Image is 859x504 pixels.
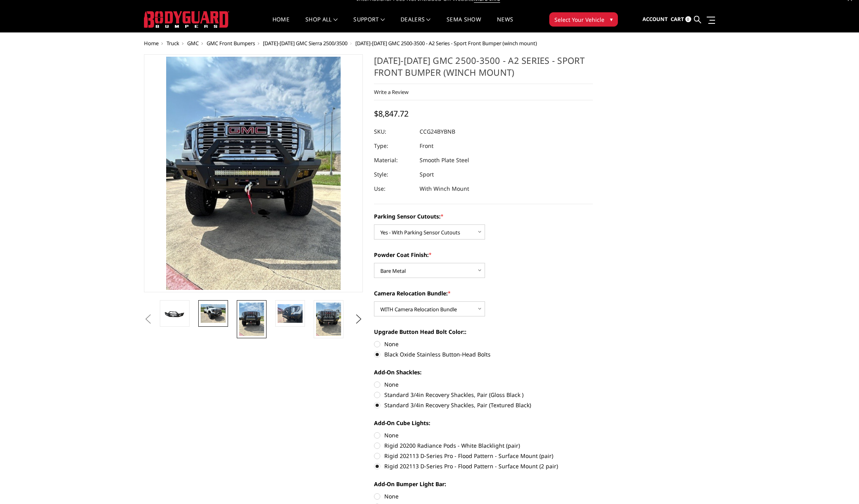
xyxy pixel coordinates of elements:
[374,139,414,153] dt: Type:
[671,9,691,30] a: Cart 0
[272,17,290,32] a: Home
[374,452,593,460] label: Rigid 202113 D-Series Pro - Flood Pattern - Surface Mount (pair)
[420,153,469,167] dd: Smooth Plate Steel
[278,304,303,323] img: 2024-2025 GMC 2500-3500 - A2 Series - Sport Front Bumper (winch mount)
[239,303,264,336] img: 2024-2025 GMC 2500-3500 - A2 Series - Sport Front Bumper (winch mount)
[353,313,365,325] button: Next
[374,251,593,259] label: Powder Coat Finish:
[549,12,618,27] button: Select Your Vehicle
[374,328,593,336] label: Upgrade Button Head Bolt Color::
[207,40,255,47] a: GMC Front Bumpers
[420,182,469,196] dd: With Winch Mount
[401,17,431,32] a: Dealers
[374,492,593,500] label: None
[167,40,179,47] a: Truck
[374,368,593,376] label: Add-On Shackles:
[144,40,159,47] a: Home
[144,11,229,28] img: BODYGUARD BUMPERS
[374,108,408,119] span: $8,847.72
[201,304,226,323] img: 2024-2025 GMC 2500-3500 - A2 Series - Sport Front Bumper (winch mount)
[447,17,481,32] a: SEMA Show
[353,17,385,32] a: Support
[374,125,414,139] dt: SKU:
[374,167,414,182] dt: Style:
[187,40,199,47] a: GMC
[374,212,593,220] label: Parking Sensor Cutouts:
[374,431,593,439] label: None
[374,289,593,297] label: Camera Relocation Bundle:
[374,391,593,399] label: Standard 3/4in Recovery Shackles, Pair (Gloss Black )
[374,462,593,470] label: Rigid 202113 D-Series Pro - Flood Pattern - Surface Mount (2 pair)
[374,480,593,488] label: Add-On Bumper Light Bar:
[162,308,187,319] img: 2024-2025 GMC 2500-3500 - A2 Series - Sport Front Bumper (winch mount)
[420,167,434,182] dd: Sport
[305,17,337,32] a: shop all
[420,125,455,139] dd: CCG24BYBNB
[497,17,513,32] a: News
[685,16,691,22] span: 0
[263,40,347,47] a: [DATE]-[DATE] GMC Sierra 2500/3500
[374,88,408,96] a: Write a Review
[374,380,593,389] label: None
[374,401,593,409] label: Standard 3/4in Recovery Shackles, Pair (Textured Black)
[642,9,668,30] a: Account
[374,54,593,84] h1: [DATE]-[DATE] GMC 2500-3500 - A2 Series - Sport Front Bumper (winch mount)
[642,15,668,23] span: Account
[374,441,593,450] label: Rigid 20200 Radiance Pods - White Blacklight (pair)
[316,303,341,336] img: 2024-2025 GMC 2500-3500 - A2 Series - Sport Front Bumper (winch mount)
[554,15,604,24] span: Select Your Vehicle
[355,40,537,47] span: [DATE]-[DATE] GMC 2500-3500 - A2 Series - Sport Front Bumper (winch mount)
[374,340,593,348] label: None
[374,419,593,427] label: Add-On Cube Lights:
[610,15,613,23] span: ▾
[671,15,684,23] span: Cart
[420,139,433,153] dd: Front
[142,313,154,325] button: Previous
[374,350,593,358] label: Black Oxide Stainless Button-Head Bolts
[374,182,414,196] dt: Use:
[374,153,414,167] dt: Material:
[144,54,363,292] a: 2024-2025 GMC 2500-3500 - A2 Series - Sport Front Bumper (winch mount)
